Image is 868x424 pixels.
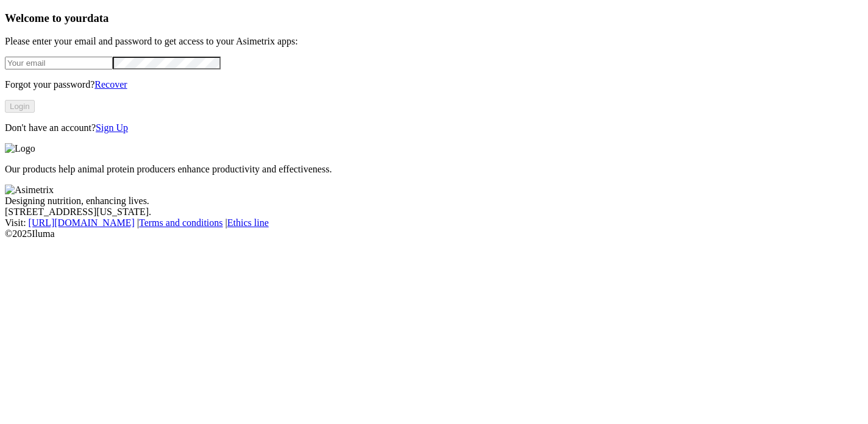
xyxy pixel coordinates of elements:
[5,143,35,154] img: Logo
[5,12,863,25] h3: Welcome to your
[5,164,863,175] p: Our products help animal protein producers enhance productivity and effectiveness.
[5,185,54,196] img: Asimetrix
[227,217,269,228] a: Ethics line
[5,79,863,90] p: Forgot your password?
[5,228,863,239] div: © 2025 Iluma
[5,57,113,69] input: Your email
[5,207,863,217] div: [STREET_ADDRESS][US_STATE].
[87,12,108,24] span: data
[5,36,863,47] p: Please enter your email and password to get access to your Asimetrix apps:
[29,217,135,228] a: [URL][DOMAIN_NAME]
[96,122,128,133] a: Sign Up
[5,196,863,207] div: Designing nutrition, enhancing lives.
[5,217,863,228] div: Visit : | |
[5,100,35,113] button: Login
[5,122,863,133] p: Don't have an account?
[139,217,223,228] a: Terms and conditions
[94,79,127,90] a: Recover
